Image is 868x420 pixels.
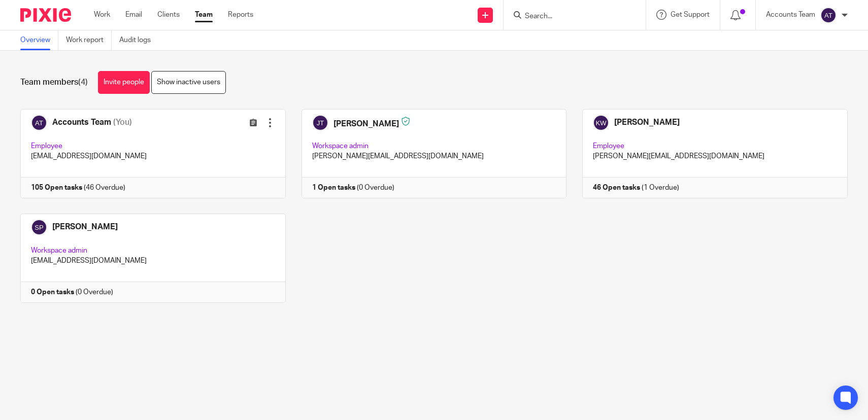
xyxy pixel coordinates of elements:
[119,30,158,50] a: Audit logs
[766,10,815,20] p: Accounts Team
[66,30,112,50] a: Work report
[157,10,180,20] a: Clients
[78,78,88,86] span: (4)
[98,71,150,94] a: Invite people
[228,10,253,20] a: Reports
[20,77,88,88] h1: Team members
[125,10,142,20] a: Email
[20,30,58,50] a: Overview
[671,11,710,18] span: Get Support
[94,10,110,20] a: Work
[820,7,837,23] img: svg%3E
[195,10,213,20] a: Team
[151,71,226,94] a: Show inactive users
[20,8,71,22] img: Pixie
[524,12,615,21] input: Search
